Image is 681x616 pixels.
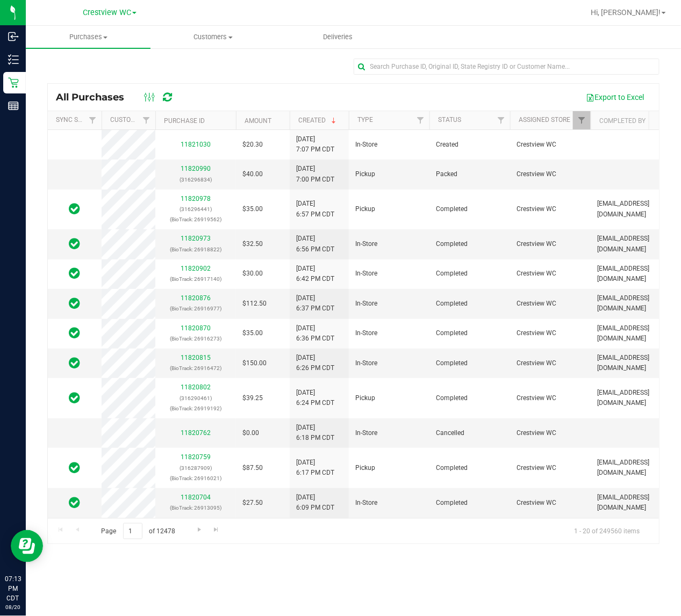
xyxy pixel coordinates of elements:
[355,463,375,473] span: Pickup
[181,453,211,461] a: 11820759
[242,393,263,403] span: $39.25
[517,498,556,508] span: Crestview WC
[309,32,368,42] span: Deliveries
[181,354,211,361] a: 11820815
[242,239,263,249] span: $32.50
[436,140,458,150] span: Created
[84,111,102,129] a: Filter
[242,328,263,338] span: $35.00
[242,428,259,438] span: $0.00
[436,498,468,508] span: Completed
[517,269,556,279] span: Crestview WC
[517,169,556,179] span: Crestview WC
[164,117,205,125] a: Purchase ID
[191,523,207,538] a: Go to the next page
[355,140,377,150] span: In-Store
[579,88,651,106] button: Export to Excel
[296,134,334,155] span: [DATE] 7:07 PM CDT
[242,169,263,179] span: $40.00
[436,328,468,338] span: Completed
[354,59,660,75] input: Search Purchase ID, Original ID, State Registry ID or Customer Name...
[8,100,19,111] inline-svg: Reports
[92,523,184,540] span: Page of 12478
[357,116,373,124] a: Type
[181,494,211,501] a: 11820704
[355,239,377,249] span: In-Store
[162,503,230,513] p: (BioTrack: 26913095)
[26,26,150,48] a: Purchases
[573,111,591,129] a: Filter
[181,141,211,148] a: 11821030
[69,266,81,281] span: In Sync
[123,523,142,540] input: 1
[355,269,377,279] span: In-Store
[565,523,648,539] span: 1 - 20 of 249560 items
[517,299,556,309] span: Crestview WC
[162,403,230,414] p: (BioTrack: 26919192)
[162,393,230,403] p: (316290461)
[150,26,275,48] a: Customers
[26,32,150,42] span: Purchases
[296,199,334,219] span: [DATE] 6:57 PM CDT
[181,383,211,391] a: 11820802
[69,201,81,216] span: In Sync
[11,530,43,562] iframe: Resource center
[597,199,665,219] span: [EMAIL_ADDRESS][DOMAIN_NAME]
[597,234,665,254] span: [EMAIL_ADDRESS][DOMAIN_NAME]
[492,111,510,129] a: Filter
[69,460,81,475] span: In Sync
[517,204,556,214] span: Crestview WC
[245,117,271,125] a: Amount
[242,269,263,279] span: $30.00
[436,299,468,309] span: Completed
[242,358,267,368] span: $150.00
[69,325,81,340] span: In Sync
[438,116,461,124] a: Status
[181,265,211,272] a: 11820902
[355,393,375,403] span: Pickup
[296,293,334,314] span: [DATE] 6:37 PM CDT
[69,495,81,510] span: In Sync
[355,358,377,368] span: In-Store
[162,334,230,344] p: (BioTrack: 26916273)
[519,116,570,124] a: Assigned Store
[517,463,556,473] span: Crestview WC
[181,235,211,242] a: 11820973
[597,293,665,314] span: [EMAIL_ADDRESS][DOMAIN_NAME]
[5,603,21,611] p: 08/20
[436,204,468,214] span: Completed
[436,358,468,368] span: Completed
[296,492,334,513] span: [DATE] 6:09 PM CDT
[597,353,665,373] span: [EMAIL_ADDRESS][DOMAIN_NAME]
[8,77,19,88] inline-svg: Retail
[296,458,334,478] span: [DATE] 6:17 PM CDT
[8,31,19,42] inline-svg: Inbound
[436,239,468,249] span: Completed
[151,32,275,42] span: Customers
[355,169,375,179] span: Pickup
[597,264,665,284] span: [EMAIL_ADDRESS][DOMAIN_NAME]
[436,169,457,179] span: Packed
[162,244,230,255] p: (BioTrack: 26918822)
[181,429,211,437] a: 11820762
[591,111,671,130] th: Completed By
[181,324,211,332] a: 11820870
[242,140,263,150] span: $20.30
[517,140,556,150] span: Crestview WC
[517,358,556,368] span: Crestview WC
[436,428,464,438] span: Cancelled
[276,26,400,48] a: Deliveries
[69,236,81,251] span: In Sync
[8,54,19,65] inline-svg: Inventory
[436,463,468,473] span: Completed
[517,393,556,403] span: Crestview WC
[355,204,375,214] span: Pickup
[56,116,97,124] a: Sync Status
[597,323,665,344] span: [EMAIL_ADDRESS][DOMAIN_NAME]
[162,214,230,224] p: (BioTrack: 26919562)
[296,264,334,284] span: [DATE] 6:42 PM CDT
[355,299,377,309] span: In-Store
[162,303,230,314] p: (BioTrack: 26916977)
[597,388,665,408] span: [EMAIL_ADDRESS][DOMAIN_NAME]
[69,356,81,371] span: In Sync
